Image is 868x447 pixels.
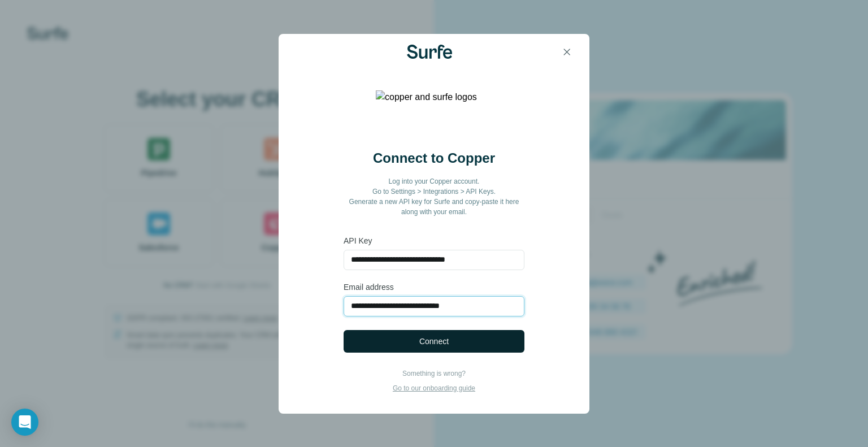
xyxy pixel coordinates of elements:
label: Email address [344,281,524,293]
p: Something is wrong? [393,368,475,379]
h2: Connect to Copper [373,149,495,167]
p: Go to our onboarding guide [393,383,475,393]
label: API Key [344,235,524,246]
img: Surfe Logo [407,45,452,58]
button: Connect [344,330,524,353]
img: copper and surfe logos [376,90,492,136]
div: Open Intercom Messenger [11,409,38,436]
p: Log into your Copper account. Go to Settings > Integrations > API Keys. Generate a new API key fo... [344,176,524,217]
span: Connect [419,336,449,347]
